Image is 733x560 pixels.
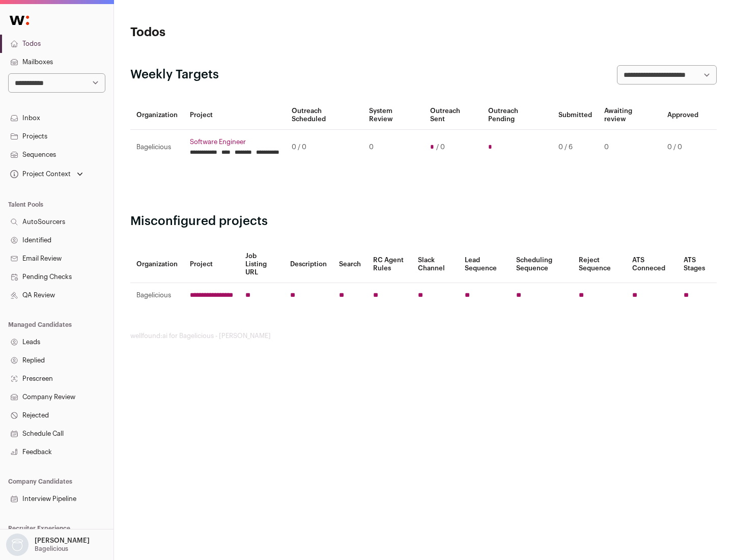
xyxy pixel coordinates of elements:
td: 0 [363,130,424,165]
td: 0 [598,130,661,165]
th: Scheduling Sequence [510,246,573,283]
a: Software Engineer [190,138,279,146]
th: RC Agent Rules [367,246,411,283]
th: Project [184,246,239,283]
th: ATS Conneced [626,246,677,283]
th: Slack Channel [412,246,459,283]
th: Description [284,246,333,283]
th: Outreach Pending [482,101,552,130]
button: Open dropdown [4,534,92,556]
img: nopic.png [6,534,29,556]
img: Wellfound [4,10,35,31]
footer: wellfound:ai for Bagelicious - [PERSON_NAME] [130,332,717,340]
th: Outreach Sent [424,101,483,130]
button: Open dropdown [8,167,85,181]
td: Bagelicious [130,130,184,165]
h2: Misconfigured projects [130,213,717,230]
h2: Weekly Targets [130,67,219,83]
th: Outreach Scheduled [286,101,363,130]
th: Lead Sequence [459,246,510,283]
th: Organization [130,246,184,283]
p: [PERSON_NAME] [35,537,90,545]
th: Submitted [552,101,598,130]
td: Bagelicious [130,283,184,308]
div: Project Context [8,170,71,178]
p: Bagelicious [35,545,68,553]
th: ATS Stages [678,246,717,283]
span: / 0 [436,143,445,151]
td: 0 / 0 [286,130,363,165]
th: Organization [130,101,184,130]
th: Project [184,101,286,130]
th: Search [333,246,367,283]
h1: Todos [130,24,326,41]
td: 0 / 0 [661,130,704,165]
th: Job Listing URL [239,246,284,283]
th: Awaiting review [598,101,661,130]
th: Reject Sequence [573,246,627,283]
th: Approved [661,101,704,130]
td: 0 / 6 [552,130,598,165]
th: System Review [363,101,424,130]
